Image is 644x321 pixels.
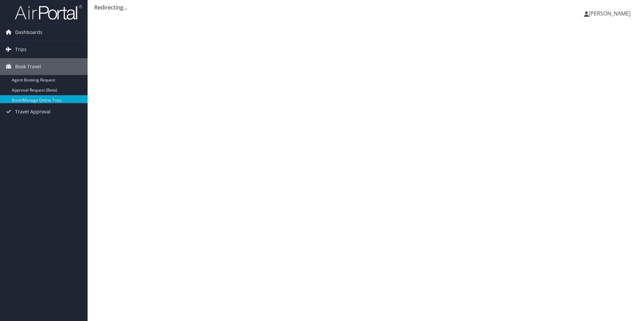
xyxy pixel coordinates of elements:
[15,24,42,41] span: Dashboards
[15,103,51,120] span: Travel Approval
[589,10,631,17] span: [PERSON_NAME]
[15,41,27,58] span: Trips
[15,58,41,75] span: Book Travel
[94,3,637,11] div: Redirecting...
[15,4,82,20] img: airportal-logo.png
[584,3,637,24] a: [PERSON_NAME]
